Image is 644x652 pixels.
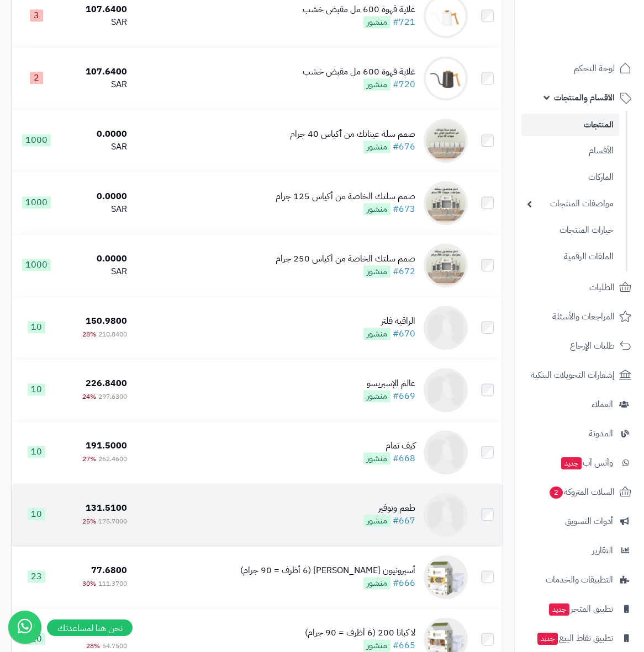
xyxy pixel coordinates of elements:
a: تطبيق المتجرجديد [521,596,637,622]
span: جديد [561,457,582,469]
a: #672 [393,265,415,278]
span: وآتس آب [560,455,613,471]
span: 297.6300 [98,392,127,402]
a: المنتجات [521,114,619,136]
div: 0.0000 [65,190,126,203]
div: 107.6400 [65,66,126,78]
span: 24% [82,392,96,402]
span: إشعارات التحويلات البنكية [531,367,615,383]
span: لوحة التحكم [574,61,615,76]
div: صمم سلتك الخاصة من أكياس 250 جرام [276,253,415,265]
div: 107.6400 [65,3,126,16]
img: صمم سلتك الخاصة من أكياس 250 جرام [424,243,468,287]
span: المدونة [589,426,613,441]
a: طلبات الإرجاع [521,333,637,359]
a: المدونة [521,420,637,447]
div: صمم سلة عيناتك من أكياس 40 جرام [290,128,415,141]
a: #676 [393,140,415,153]
span: منشور [363,639,390,651]
a: الأقسام [521,139,619,163]
span: منشور [363,78,390,90]
span: منشور [363,452,390,464]
span: 150.9800 [86,314,127,328]
span: 23 [28,570,45,582]
span: 2 [30,72,43,84]
a: الملفات الرقمية [521,245,619,269]
img: غلاية قهوة 600 مل مقبض خشب [424,56,468,100]
a: أدوات التسويق [521,508,637,535]
span: السلات المتروكة [548,484,615,500]
div: أسبرونيون [PERSON_NAME] (6 أظرف = 90 جرام) [240,564,415,577]
span: طلبات الإرجاع [570,338,615,354]
span: منشور [363,265,390,277]
a: التقارير [521,537,637,564]
img: صمم سلة عيناتك من أكياس 40 جرام [424,119,468,163]
a: #721 [393,15,415,29]
a: وآتس آبجديد [521,450,637,476]
span: 210.8400 [98,329,127,339]
span: 1000 [22,259,51,271]
a: الطلبات [521,274,637,301]
div: لا كبانا 200 (6 أظرف = 90 جرام) [305,627,415,639]
span: منشور [363,203,390,215]
div: كيف تمام [363,440,415,452]
span: 27% [82,454,96,464]
a: تطبيق نقاط البيعجديد [521,625,637,651]
div: SAR [65,78,126,91]
a: خيارات المنتجات [521,218,619,242]
a: #673 [393,202,415,216]
span: 3 [30,9,43,22]
div: غلاية قهوة 600 مل مقبض خشب [303,66,415,78]
img: الراقية فلتر [424,306,468,350]
span: 10 [28,321,45,333]
a: لوحة التحكم [521,55,637,82]
a: #720 [393,78,415,91]
span: 111.3700 [98,579,127,589]
span: 10 [28,446,45,458]
span: الطلبات [589,280,615,295]
span: 175.7000 [98,516,127,526]
span: 1000 [22,134,51,146]
a: #665 [393,639,415,652]
a: إشعارات التحويلات البنكية [521,362,637,388]
span: منشور [363,515,390,527]
span: منشور [363,16,390,28]
span: 30% [82,579,96,589]
a: #670 [393,327,415,340]
span: 10 [28,383,45,396]
img: كيف تمام [424,430,468,474]
span: 2 [550,487,563,499]
div: غلاية قهوة 600 مل مقبض خشب [303,3,415,16]
div: 0.0000 [65,253,126,265]
a: التطبيقات والخدمات [521,567,637,593]
span: العملاء [592,397,613,412]
span: جديد [549,603,569,616]
span: 28% [82,329,96,339]
div: 0.0000 [65,128,126,141]
span: 191.5000 [86,439,127,452]
span: الأقسام والمنتجات [554,90,615,105]
div: صمم سلتك الخاصة من أكياس 125 جرام [276,190,415,203]
div: SAR [65,203,126,216]
div: الراقية فلتر [363,315,415,328]
span: 1000 [22,196,51,209]
span: تطبيق نقاط البيع [536,630,613,646]
a: العملاء [521,391,637,418]
div: طعم وتوفير [363,502,415,515]
span: منشور [363,328,390,340]
span: 54.7500 [102,641,127,651]
span: جديد [537,633,558,645]
a: مواصفات المنتجات [521,192,619,216]
span: 25% [82,516,96,526]
span: أدوات التسويق [565,514,613,529]
a: المراجعات والأسئلة [521,303,637,330]
a: #668 [393,452,415,465]
span: 28% [86,641,100,651]
img: عالم الإسبريسو [424,368,468,412]
span: التقارير [592,543,613,558]
a: #669 [393,389,415,403]
div: SAR [65,265,126,278]
div: عالم الإسبريسو [363,377,415,390]
span: المراجعات والأسئلة [552,309,615,324]
img: طعم وتوفير [424,493,468,537]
